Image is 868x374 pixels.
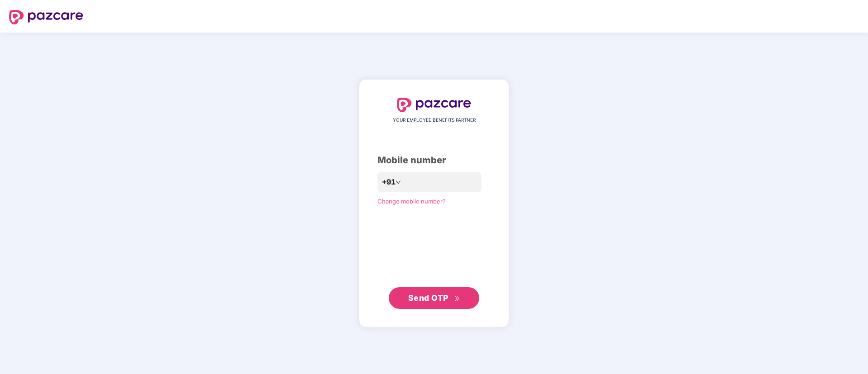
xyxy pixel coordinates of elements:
[377,153,491,167] div: Mobile number
[382,176,396,188] span: +91
[408,293,448,303] span: Send OTP
[377,198,446,205] a: Change mobile number?
[397,98,471,112] img: logo
[396,180,401,185] span: down
[9,10,83,24] img: logo
[454,296,460,302] span: double-right
[393,117,476,124] span: YOUR EMPLOYEE BENEFITS PARTNER
[389,287,479,309] button: Send OTPdouble-right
